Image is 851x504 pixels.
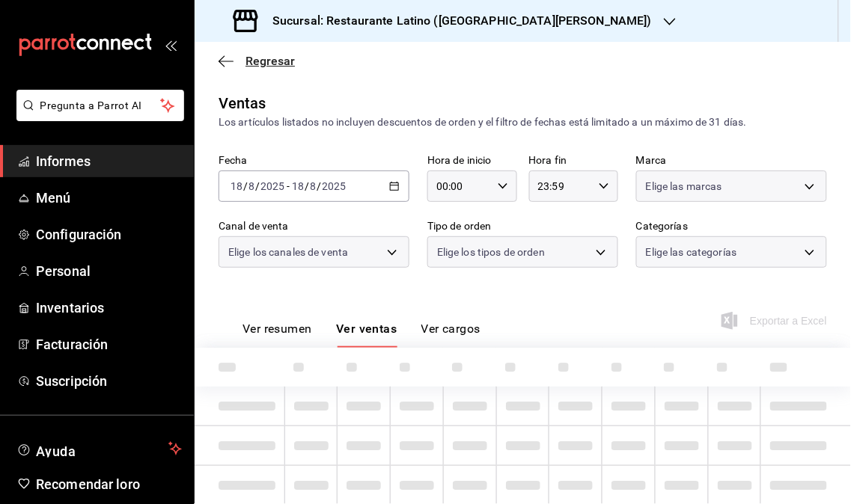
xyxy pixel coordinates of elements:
[243,322,481,348] div: pestañas de navegación
[36,443,76,459] font: Ayuda
[646,246,737,258] font: Elige las categorías
[310,180,317,192] input: --
[40,99,142,111] font: Pregunta a Parrot AI
[36,153,91,169] font: Informes
[219,116,747,128] font: Los artículos listados no incluyen descuentos de orden y el filtro de fechas está limitado a un m...
[636,221,688,233] font: Categorías
[437,245,545,259] span: Elige los tipos de orden
[421,322,481,336] font: Ver cargos
[219,155,248,167] font: Fecha
[36,373,107,389] font: Suscripción
[36,190,71,206] font: Menú
[336,322,397,336] font: Ver ventas
[219,54,295,68] button: Regresar
[255,180,260,192] span: /
[260,180,285,192] input: ----
[245,54,295,68] font: Regresar
[228,245,348,259] span: Elige los canales de venta
[248,180,255,192] input: --
[322,180,347,192] input: ----
[219,94,266,112] font: Ventas
[317,180,322,192] span: /
[427,221,492,233] font: Tipo de orden
[636,155,667,167] font: Marca
[36,227,122,242] font: Configuración
[529,155,567,167] font: Hora fin
[291,180,305,192] input: --
[219,221,289,233] font: Canal de venta
[16,90,184,121] button: Pregunta a Parrot AI
[272,13,652,28] font: Sucursal: Restaurante Latino ([GEOGRAPHIC_DATA][PERSON_NAME])
[243,180,248,192] span: /
[646,179,722,194] span: Elige las marcas
[36,476,140,492] font: Recomendar loro
[36,300,104,316] font: Inventarios
[427,155,492,167] font: Hora de inicio
[243,322,312,336] font: Ver resumen
[287,180,290,192] span: -
[305,180,309,192] span: /
[36,336,108,352] font: Facturación
[10,108,184,124] a: Pregunta a Parrot AI
[36,263,91,279] font: Personal
[230,180,243,192] input: --
[165,39,177,51] button: abrir_cajón_menú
